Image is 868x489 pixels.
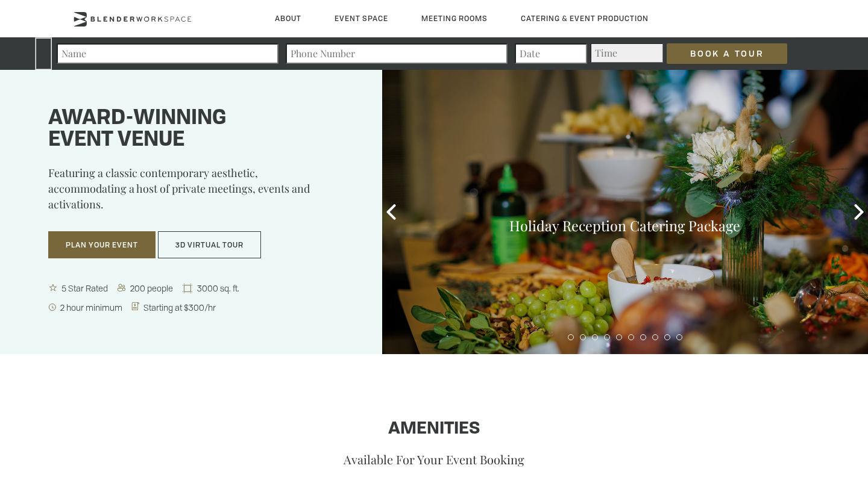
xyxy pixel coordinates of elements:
[48,165,352,220] p: Featuring a classic contemporary aesthetic, accommodating a host of private meetings, events and ...
[72,420,796,439] h1: Amenities
[515,43,587,64] input: Date
[286,43,508,64] input: Phone Number
[158,231,261,259] button: 3D Virtual Tour
[72,451,796,467] p: Available For Your Event Booking
[57,43,278,64] input: Name
[48,231,156,259] button: Plan Your Event
[128,282,177,294] span: 200 people
[48,108,352,151] h1: Award-winning event venue
[58,302,126,313] span: 2 hour minimum
[667,43,787,64] input: Book a Tour
[195,282,243,294] span: 3000 sq. ft.
[509,216,740,235] a: Holiday Reception Catering Package
[141,302,219,313] span: Starting at $300/hr
[59,282,112,294] span: 5 Star Rated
